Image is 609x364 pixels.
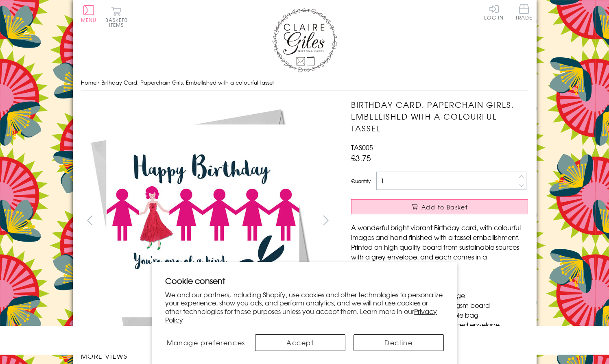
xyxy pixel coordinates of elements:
button: Add to Basket [351,199,528,214]
h2: Cookie consent [165,275,444,286]
span: Manage preferences [167,338,245,347]
span: › [98,78,100,86]
span: £3.75 [351,152,371,163]
button: Menu [81,5,97,22]
a: Trade [515,4,533,22]
button: Accept [255,334,345,351]
span: Menu [81,16,97,24]
h1: Birthday Card, Paperchain Girls, Embellished with a colourful tassel [351,99,528,134]
span: TAS005 [351,142,373,152]
img: Birthday Card, Paperchain Girls, Embellished with a colourful tassel [335,99,579,343]
a: Home [81,78,96,86]
a: Log In [484,4,504,20]
p: A wonderful bright vibrant Birthday card, with colourful images and hand finished with a tassel e... [351,222,528,271]
button: next [317,211,335,229]
span: Birthday Card, Paperchain Girls, Embellished with a colourful tassel [101,78,274,86]
button: Manage preferences [165,334,247,351]
img: Claire Giles Greetings Cards [272,8,337,72]
img: Birthday Card, Paperchain Girls, Embellished with a colourful tassel [81,99,325,343]
span: Add to Basket [421,203,468,211]
span: 0 items [109,16,128,28]
h3: More views [81,351,335,361]
label: Quantity [351,177,371,185]
p: We and our partners, including Shopify, use cookies and other technologies to personalize your ex... [165,290,444,324]
button: Basket0 items [105,7,128,27]
nav: breadcrumbs [81,74,528,91]
span: Trade [515,4,533,20]
button: Decline [354,334,444,351]
button: prev [81,211,99,229]
a: Privacy Policy [165,306,437,325]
